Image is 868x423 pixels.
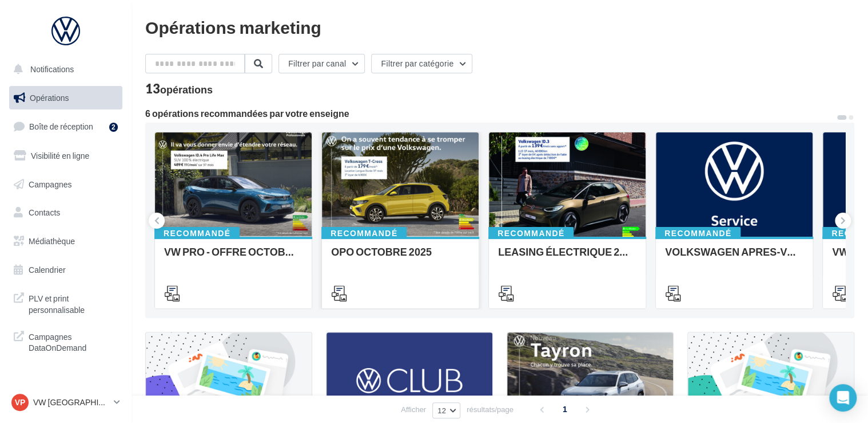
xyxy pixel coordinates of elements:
[160,84,213,95] div: opérations
[401,404,426,415] span: Afficher
[7,201,125,225] a: Contacts
[498,246,636,269] div: LEASING ÉLECTRIQUE 2025
[437,406,446,415] span: 12
[30,64,74,74] span: Notifications
[829,384,857,412] div: Open Intercom Messenger
[7,86,125,110] a: Opérations
[7,286,125,320] a: PLV et print personnalisable
[7,258,125,282] a: Calendrier
[7,114,125,139] a: Boîte de réception2
[488,227,574,240] div: Recommandé
[7,324,125,358] a: Campagnes DataOnDemand
[7,57,120,81] button: Notifications
[321,227,407,240] div: Recommandé
[278,54,365,73] button: Filtrer par canal
[33,397,109,408] p: VW [GEOGRAPHIC_DATA] 13
[29,207,60,217] span: Contacts
[655,227,740,240] div: Recommandé
[665,246,803,269] div: VOLKSWAGEN APRES-VENTE
[9,391,122,413] a: VP VW [GEOGRAPHIC_DATA] 13
[29,291,118,315] span: PLV et print personnalisable
[31,151,89,160] span: Visibilité en ligne
[556,400,574,418] span: 1
[432,402,460,418] button: 12
[7,173,125,197] a: Campagnes
[29,265,66,275] span: Calendrier
[7,144,125,168] a: Visibilité en ligne
[109,123,118,132] div: 2
[29,179,72,189] span: Campagnes
[29,236,75,246] span: Médiathèque
[145,18,854,36] div: Opérations marketing
[331,246,469,269] div: OPO OCTOBRE 2025
[7,229,125,253] a: Médiathèque
[154,227,240,240] div: Recommandé
[15,397,26,408] span: VP
[29,122,93,131] span: Boîte de réception
[467,404,513,415] span: résultats/page
[29,329,118,354] span: Campagnes DataOnDemand
[30,93,69,103] span: Opérations
[145,109,836,118] div: 6 opérations recommandées par votre enseigne
[164,246,302,269] div: VW PRO - OFFRE OCTOBRE 25
[145,83,213,95] div: 13
[371,54,472,73] button: Filtrer par catégorie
